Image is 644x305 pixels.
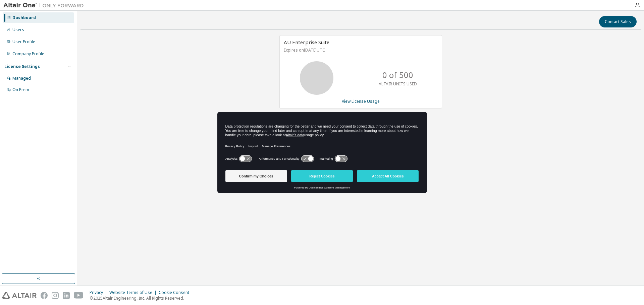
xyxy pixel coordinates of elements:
[90,290,109,295] div: Privacy
[379,81,417,87] p: ALTAIR UNITS USED
[284,39,329,46] span: AU Enterprise Suite
[342,98,380,104] a: View License Usage
[74,292,84,299] img: youtube.svg
[12,15,36,20] div: Dashboard
[12,87,29,92] div: On Prem
[52,292,59,299] img: instagram.svg
[109,290,159,295] div: Website Terms of Use
[2,292,37,299] img: altair_logo.svg
[159,290,193,295] div: Cookie Consent
[63,292,70,299] img: linkedin.svg
[90,295,193,301] p: © 2025 Altair Engineering, Inc. All Rights Reserved.
[382,69,413,81] p: 0 of 500
[12,51,44,57] div: Company Profile
[12,76,31,81] div: Managed
[3,2,87,9] img: Altair One
[599,16,637,27] button: Contact Sales
[41,292,48,299] img: facebook.svg
[4,64,40,69] div: License Settings
[12,27,24,32] div: Users
[12,39,35,45] div: User Profile
[284,47,436,53] p: Expires on [DATE] UTC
